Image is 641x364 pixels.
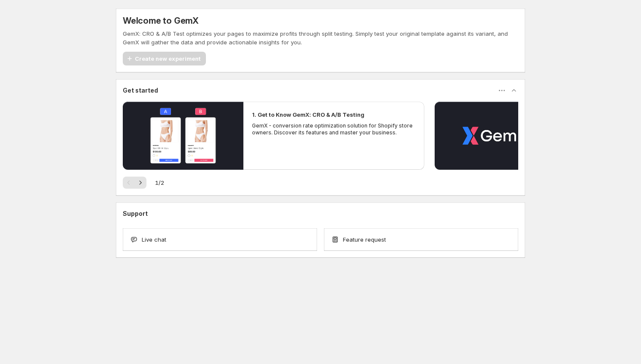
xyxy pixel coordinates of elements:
span: Live chat [142,235,166,244]
p: GemX: CRO & A/B Test optimizes your pages to maximize profits through split testing. Simply test ... [123,29,518,47]
p: GemX - conversion rate optimization solution for Shopify store owners. Discover its features and ... [252,122,416,136]
h5: Welcome to GemX [123,16,199,26]
h2: 1. Get to Know GemX: CRO & A/B Testing [252,110,364,119]
h3: Get started [123,86,158,95]
span: Feature request [343,235,386,244]
h3: Support [123,209,148,218]
span: 1 / 2 [155,178,164,187]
